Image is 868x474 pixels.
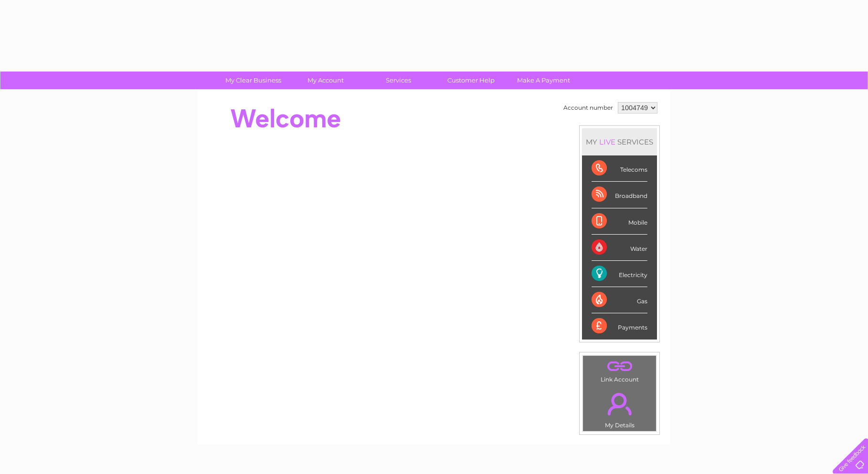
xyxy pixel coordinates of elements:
[585,387,654,421] a: .
[592,182,647,208] div: Broadband
[582,128,657,155] div: MY SERVICES
[286,72,365,89] a: My Account
[597,137,617,146] div: LIVE
[592,235,647,261] div: Water
[359,72,438,89] a: Services
[585,358,654,375] a: .
[214,72,293,89] a: My Clear Business
[582,385,656,432] td: My Details
[504,72,583,89] a: Make A Payment
[592,313,647,339] div: Payments
[592,261,647,287] div: Electricity
[592,208,647,235] div: Mobile
[432,72,510,89] a: Customer Help
[582,355,656,385] td: Link Account
[592,155,647,182] div: Telecoms
[561,100,615,116] td: Account number
[592,287,647,313] div: Gas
